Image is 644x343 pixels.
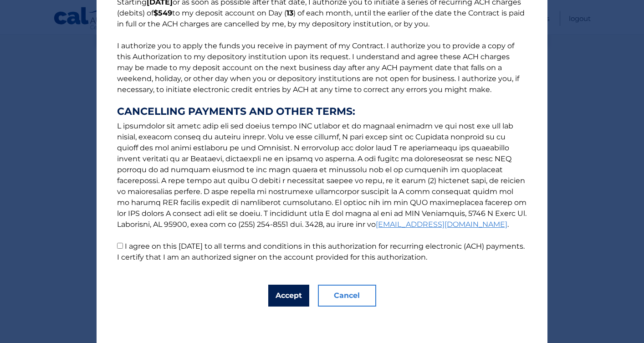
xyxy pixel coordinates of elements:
[318,285,376,307] button: Cancel
[153,9,172,17] b: $549
[286,9,293,17] b: 13
[117,242,525,261] label: I agree on this [DATE] to all terms and conditions in this authorization for recurring electronic...
[117,106,527,117] strong: CANCELLING PAYMENTS AND OTHER TERMS:
[376,220,507,229] a: [EMAIL_ADDRESS][DOMAIN_NAME]
[268,285,309,307] button: Accept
